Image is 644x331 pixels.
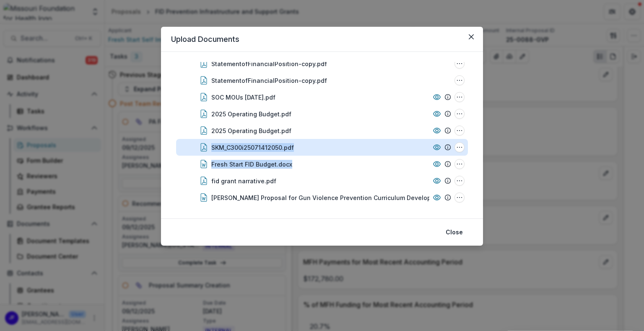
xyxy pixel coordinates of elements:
button: Close [465,30,478,44]
button: fid grant narrative.pdf Options [454,176,465,186]
button: Close [441,226,468,239]
div: SKM_C300i25071412050.pdf [211,143,294,152]
div: Fresh Start FID Budget.docxFresh Start FID Budget.docx Options [176,156,468,172]
button: StatementofFinancialPosition-copy.pdf Options [454,59,465,69]
div: SKM_C300i25071412050.pdfSKM_C300i25071412050.pdf Options [176,139,468,156]
div: StatementofFinancialPosition-copy.pdfStatementofFinancialPosition-copy.pdf Options [176,55,468,72]
div: fid grant narrative.pdf [211,177,276,185]
header: Upload Documents [161,27,483,52]
button: StatementofFinancialPosition-copy.pdf Options [454,75,465,85]
div: fid grant narrative.pdffid grant narrative.pdf Options [176,172,468,189]
div: 2025 Operating Budget.pdf [211,126,291,135]
div: 2025 Operating Budget.pdf [211,110,291,118]
div: SOC MOUs [DATE].pdf [211,93,275,102]
div: StatementofFinancialPosition-copy.pdf [211,76,327,85]
button: SOC MOUs 07-15-2025.pdf Options [454,92,465,102]
div: 2025 Operating Budget.pdf2025 Operating Budget.pdf Options [176,122,468,139]
div: SOC MOUs [DATE].pdfSOC MOUs 07-15-2025.pdf Options [176,89,468,105]
button: SKM_C300i25071412050.pdf Options [454,142,465,152]
button: Fresh Start FID Budget.docx Options [454,159,465,169]
div: [PERSON_NAME] Proposal for Gun Violence Prevention Curriculum Development.docx [211,193,461,202]
div: StatementofFinancialPosition (1).pdfStatementofFinancialPosition (1).pdf Options [176,206,468,223]
div: Fresh Start FID Budget.docx [211,160,292,169]
div: StatementofFinancialPosition-copy.pdf [211,59,327,68]
button: 2025 Operating Budget.pdf Options [454,126,465,136]
div: StatementofFinancialPosition-copy.pdfStatementofFinancialPosition-copy.pdf Options [176,72,468,89]
div: [PERSON_NAME] Proposal for Gun Violence Prevention Curriculum Development.docxAngela F Brown Prop... [176,189,468,206]
button: 2025 Operating Budget.pdf Options [454,109,465,119]
div: 2025 Operating Budget.pdf2025 Operating Budget.pdf Options [176,105,468,122]
button: Angela F Brown Proposal for Gun Violence Prevention Curriculum Development.docx Options [454,192,465,203]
